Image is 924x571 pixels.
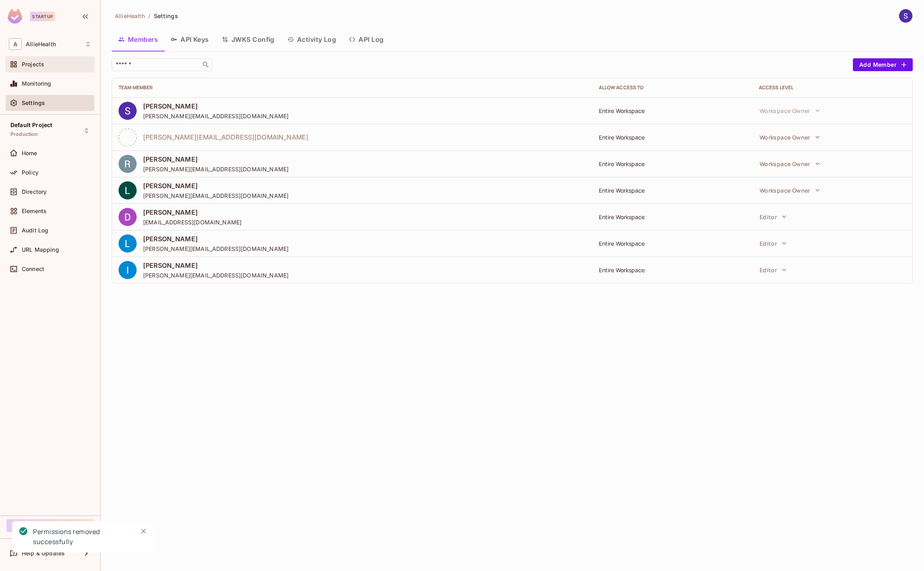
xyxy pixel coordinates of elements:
div: Allow Access to [599,84,746,91]
span: Projects [22,61,44,68]
span: [PERSON_NAME][EMAIL_ADDRESS][DOMAIN_NAME] [143,112,289,120]
div: Entire Workspace [599,160,746,168]
div: Entire Workspace [599,187,746,194]
span: AllieHealth [115,12,145,20]
span: [PERSON_NAME][EMAIL_ADDRESS][DOMAIN_NAME] [143,133,308,142]
button: Editor [756,209,791,225]
span: [EMAIL_ADDRESS][DOMAIN_NAME] [143,218,242,226]
span: [PERSON_NAME][EMAIL_ADDRESS][DOMAIN_NAME] [143,165,289,173]
button: Close [137,525,150,537]
button: JWKS Config [215,29,281,49]
div: Entire Workspace [599,213,746,221]
span: Directory [22,189,47,195]
button: Workspace Owner [756,156,824,172]
button: API Keys [164,29,215,49]
span: [PERSON_NAME] [143,234,289,243]
img: ACg8ocLNPycIT-OpOXApjhctGNZmdBiJ1r_YVw94MBKX3Yn-=s96-c [119,208,137,226]
span: Home [22,150,37,156]
div: Access Level [759,84,906,91]
span: URL Mapping [22,246,59,253]
img: ACg8ocIlYS4O5s-o6FkOZ7lo3CSrMXtv9I-rpehYF9fZOXT5=s96-c [119,102,137,120]
button: API Log [342,29,390,49]
span: [PERSON_NAME][EMAIL_ADDRESS][DOMAIN_NAME] [143,192,289,199]
span: [PERSON_NAME][EMAIL_ADDRESS][DOMAIN_NAME] [143,245,289,253]
div: Startup [30,12,55,21]
div: Permissions removed successfully [33,527,131,547]
span: Connect [22,266,44,272]
img: Stephen Morrison [899,9,912,23]
img: ACg8ocJnG4VHex2eZue1q0nYIoFQhy0j_UGOPIbPOXWwwRuf=s96-c [119,181,137,199]
span: [PERSON_NAME] [143,208,242,217]
li: / [148,12,150,20]
span: Workspace: AllieHealth [26,41,56,47]
span: Production [10,131,38,138]
span: [PERSON_NAME] [143,261,289,270]
span: Policy [22,169,39,176]
span: [PERSON_NAME][EMAIL_ADDRESS][DOMAIN_NAME] [143,271,289,279]
button: Workspace Owner [756,103,824,119]
span: [PERSON_NAME] [143,155,289,164]
div: Entire Workspace [599,266,746,274]
div: Entire Workspace [599,107,746,115]
button: Add Member [853,58,913,71]
button: Workspace Owner [756,129,824,145]
span: Default Project [10,122,52,128]
img: ACg8ocIeJ8SxFWoIOcrcSMpWYxHa2u3VGxjA2mXBXL4cQ1vq=s96-c [119,155,137,173]
img: ACg8ocJLAOzrdLWBxioiEK5rBaGxB7C2cuKs5Oq3j3HLTYgli0iaUg=s96-c [119,261,137,279]
span: Audit Log [22,227,48,234]
div: Entire Workspace [599,134,746,141]
div: Team Member [119,84,586,91]
button: Workspace Owner [756,182,824,198]
button: Editor [756,262,791,278]
span: Elements [22,208,47,214]
span: [PERSON_NAME] [143,102,289,111]
span: Settings [154,12,178,20]
button: Members [112,29,164,49]
span: [PERSON_NAME] [143,181,289,190]
span: A [9,38,22,50]
button: Activity Log [281,29,343,49]
button: Editor [756,235,791,251]
div: Entire Workspace [599,240,746,247]
img: ACg8ocKfXUY_IafuTVZkAMHdmpQN--qSOIe3Pi2525Z4DnhgzqTMkg=s96-c [119,234,137,253]
img: SReyMgAAAABJRU5ErkJggg== [8,9,22,24]
span: Settings [22,100,45,106]
span: Monitoring [22,80,51,87]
